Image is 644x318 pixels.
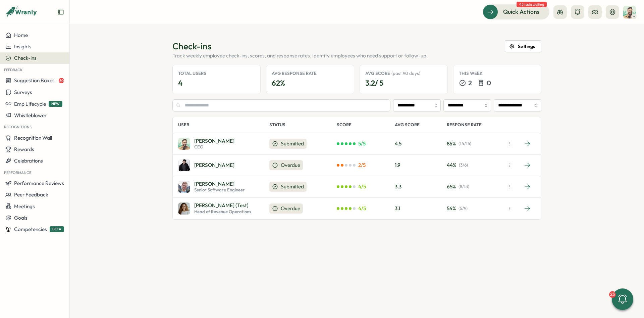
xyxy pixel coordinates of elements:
[14,215,28,221] span: Goals
[518,41,535,52] span: Settings
[272,78,348,88] span: 62 %
[14,32,28,38] span: Home
[178,159,190,171] img: Mandip Dangol
[459,162,468,168] span: ( 3 / 6 )
[178,138,190,150] img: Ali
[194,181,245,186] a: [PERSON_NAME]
[178,117,264,133] p: User
[194,145,234,149] span: CEO
[178,181,190,193] img: Matthew Brooks
[172,52,428,59] p: Track weekly employee check-ins, scores, and response rates. Identify employees who need support ...
[459,184,469,190] span: ( 8 / 13 )
[194,203,249,208] span: [PERSON_NAME] (Test)
[623,6,636,18] img: Ali
[59,78,64,83] span: 50
[609,291,616,298] div: 23
[612,288,633,310] button: 23
[459,141,471,147] span: ( 14 / 16 )
[358,162,366,169] span: 2 /5
[194,210,251,214] span: Head of Revenue Operations
[517,2,547,7] span: 45 tasks waiting
[50,226,64,232] span: BETA
[272,71,348,77] span: Avg Response Rate
[178,71,255,77] span: Total Users
[194,181,234,186] span: [PERSON_NAME]
[447,117,509,133] p: Response Rate
[269,117,331,133] p: Status
[487,78,491,88] span: 0
[14,101,46,107] span: Emp Lifecycle
[194,203,251,208] a: [PERSON_NAME] (Test)
[14,180,64,186] span: Performance Reviews
[57,9,64,15] button: Expand sidebar
[194,163,234,168] a: [PERSON_NAME]
[173,176,541,198] a: Matthew Brooks[PERSON_NAME]Senior Software EngineerSubmitted4/53.365%(8/13)
[395,205,400,212] span: 3.1
[178,78,255,88] span: 4
[365,71,390,77] span: Avg Score
[14,157,43,164] span: Celebrations
[194,138,234,143] a: [PERSON_NAME]
[281,183,304,190] span: Submitted
[365,78,442,88] span: 3.2 / 5
[14,112,47,119] span: Whistleblower
[14,191,48,198] span: Peer Feedback
[14,55,37,61] span: Check-ins
[358,140,366,147] span: 5 /5
[172,40,428,52] h1: Check-ins
[14,77,55,84] span: Suggestion Boxes
[14,43,32,50] span: Insights
[14,89,32,95] span: Surveys
[468,78,472,88] span: 2
[14,226,47,232] span: Competencies
[395,117,441,133] p: Avg Score
[447,162,456,169] span: 44 %
[173,198,541,219] a: Patricia (Test)[PERSON_NAME] (Test)Head of Revenue OperationsOverdue4/53.154%(5/9)
[459,206,468,212] span: ( 5 / 9 )
[505,40,541,52] button: Settings
[49,101,62,107] span: NEW
[447,205,456,212] span: 54 %
[337,117,389,133] p: Score
[14,146,34,152] span: Rewards
[281,205,300,212] span: Overdue
[395,162,400,169] span: 1.9
[178,202,190,215] img: Patricia (Test)
[503,7,540,16] span: Quick Actions
[395,140,401,147] span: 4.5
[447,140,456,147] span: 86 %
[459,71,536,77] span: This Week
[358,205,366,212] span: 4 /5
[194,188,245,192] span: Senior Software Engineer
[14,203,35,210] span: Meetings
[14,135,52,141] span: Recognition Wall
[173,133,541,155] a: Ali[PERSON_NAME]CEOSubmitted5/54.586%(14/16)
[391,71,420,77] span: (past 90 days)
[281,140,304,147] span: Submitted
[173,155,541,176] a: Mandip Dangol[PERSON_NAME]Overdue2/51.944%(3/6)
[447,183,456,190] span: 65 %
[395,183,401,190] span: 3.3
[281,162,300,169] span: Overdue
[358,183,366,190] span: 4 /5
[483,4,549,19] button: Quick Actions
